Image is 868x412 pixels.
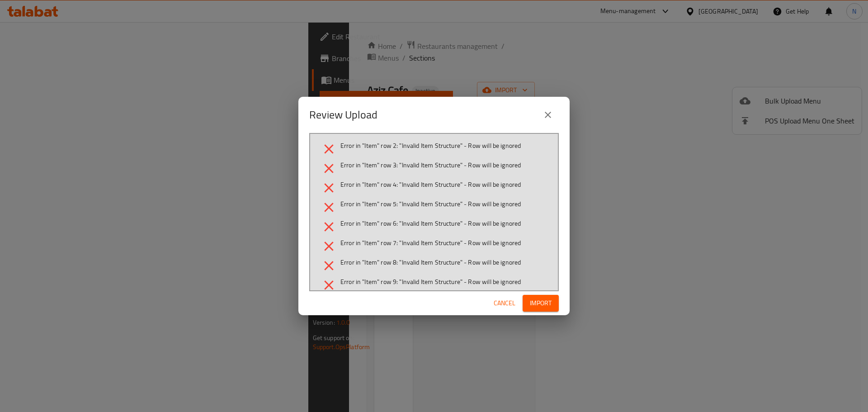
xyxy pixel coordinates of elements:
span: Error in "Item" row 8: "Invalid Item Structure" - Row will be ignored [340,258,521,267]
span: Error in "Item" row 2: "Invalid Item Structure" - Row will be ignored [340,141,521,150]
button: close [537,104,559,126]
button: Cancel [490,295,519,312]
span: Cancel [494,298,515,309]
span: Error in "Item" row 4: "Invalid Item Structure" - Row will be ignored [340,180,521,189]
span: Error in "Item" row 7: "Invalid Item Structure" - Row will be ignored [340,238,521,247]
span: Error in "Item" row 5: "Invalid Item Structure" - Row will be ignored [340,199,521,208]
span: Error in "Item" row 9: "Invalid Item Structure" - Row will be ignored [340,277,521,286]
h2: Review Upload [309,108,377,122]
span: Error in "Item" row 6: "Invalid Item Structure" - Row will be ignored [340,219,521,228]
button: Import [523,295,559,312]
span: Error in "Item" row 3: "Invalid Item Structure" - Row will be ignored [340,161,521,170]
span: Import [530,298,552,309]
